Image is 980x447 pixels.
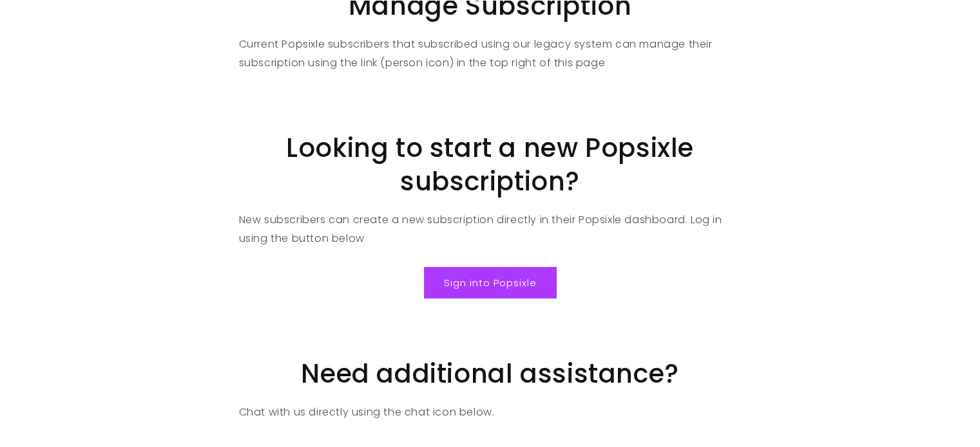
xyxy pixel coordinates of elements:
[239,211,742,248] p: New subscribers can create a new subscription directly in their Popsixle dashboard. Log in using ...
[425,268,556,298] a: Sign into Popsixle
[239,403,742,422] p: Chat with us directly using the chat icon below.
[239,131,742,198] h2: Looking to start a new Popsixle subscription?
[916,385,980,447] iframe: Chat Widget
[239,35,742,73] p: Current Popsixle subscribers that subscribed using our legacy system can manage their subscriptio...
[239,357,742,390] h2: Need additional assistance?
